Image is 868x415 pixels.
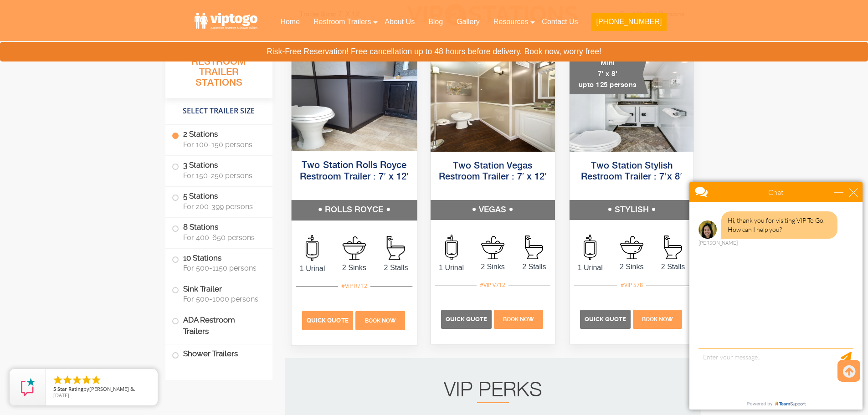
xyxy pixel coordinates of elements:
img: an icon of stall [664,236,682,259]
img: an icon of sink [342,236,366,260]
span: For 500-1150 persons [183,264,262,272]
a: Quick Quote [441,315,493,323]
a: Two Station Rolls Royce Restroom Trailer : 7′ x 12′ [299,161,408,181]
span: Book Now [642,316,673,323]
li:  [52,374,63,385]
label: Shower Trailers [172,344,266,364]
a: Home [273,12,307,32]
div: #VIP R712 [338,280,370,292]
span: For 150-250 persons [183,171,262,180]
span: Quick Quote [306,317,348,324]
span: 2 Sinks [472,261,514,272]
span: For 500-1000 persons [183,295,262,303]
label: 3 Stations [172,156,266,184]
h5: ROLLS ROYCE [291,200,416,220]
li:  [91,374,102,385]
a: Quick Quote [580,315,632,323]
a: Resources [487,12,535,32]
span: For 100-150 persons [183,140,262,149]
span: For 400-650 persons [183,233,262,242]
a: Gallery [450,12,487,32]
img: an icon of urinal [584,235,596,260]
span: [DATE] [53,392,69,399]
a: [PHONE_NUMBER] [585,12,673,36]
div: Mini 7' x 8' upto 125 persons [570,54,648,94]
h5: VEGAS [431,200,555,220]
label: 10 Stations [172,249,266,277]
h3: All Portable Restroom Trailer Stations [165,43,272,98]
span: Quick Quote [585,316,626,323]
label: Sink Trailer [172,279,266,307]
a: Contact Us [535,12,585,32]
h4: Select Trailer Size [165,102,272,120]
span: For 200-399 persons [183,202,262,211]
span: 1 Urinal [291,263,333,274]
li:  [62,374,73,385]
span: 5 [53,385,56,392]
a: Book Now [493,315,544,323]
span: 2 Stalls [514,261,555,272]
span: 1 Urinal [570,262,611,273]
label: 2 Stations [172,125,266,153]
label: 8 Stations [172,218,266,246]
button: [PHONE_NUMBER] [591,13,666,31]
img: an icon of stall [386,236,405,260]
div: #VIP V712 [477,279,508,291]
label: ADA Restroom Trailers [172,310,266,341]
li:  [81,374,92,385]
div: #VIP S78 [617,279,646,291]
span: 2 Sinks [611,261,652,272]
h2: VIP PERKS [303,381,683,403]
a: Book Now [632,315,683,323]
a: Two Station Stylish Restroom Trailer : 7’x 8′ [581,161,682,182]
img: an icon of stall [525,236,543,259]
span: Book Now [503,316,534,323]
a: About Us [378,12,421,32]
span: Quick Quote [446,316,487,323]
label: 5 Stations [172,187,266,215]
li:  [72,374,82,385]
span: 1 Urinal [431,262,472,273]
h5: STYLISH [570,200,694,220]
img: Review Rating [19,378,37,396]
img: Side view of two station restroom trailer with separate doors for males and females [291,46,416,151]
span: 2 Sinks [333,262,375,273]
a: Restroom Trailers [307,12,378,32]
a: Two Station Vegas Restroom Trailer : 7′ x 12′ [439,161,547,182]
span: Book Now [365,318,396,324]
iframe: Live Chat Box [684,176,868,415]
img: an icon of sink [620,236,643,259]
img: an icon of urinal [306,235,318,261]
img: an icon of sink [481,236,504,259]
img: an icon of urinal [445,235,458,260]
img: A mini restroom trailer with two separate stations and separate doors for males and females [570,47,694,152]
span: [PERSON_NAME] &. [89,385,135,392]
span: Star Rating [57,385,83,392]
span: by [53,386,150,393]
a: Blog [421,12,450,32]
img: Side view of two station restroom trailer with separate doors for males and females [431,47,555,152]
a: Book Now [354,316,406,324]
span: 2 Stalls [652,261,694,272]
span: 2 Stalls [375,262,417,273]
a: Quick Quote [302,316,354,324]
